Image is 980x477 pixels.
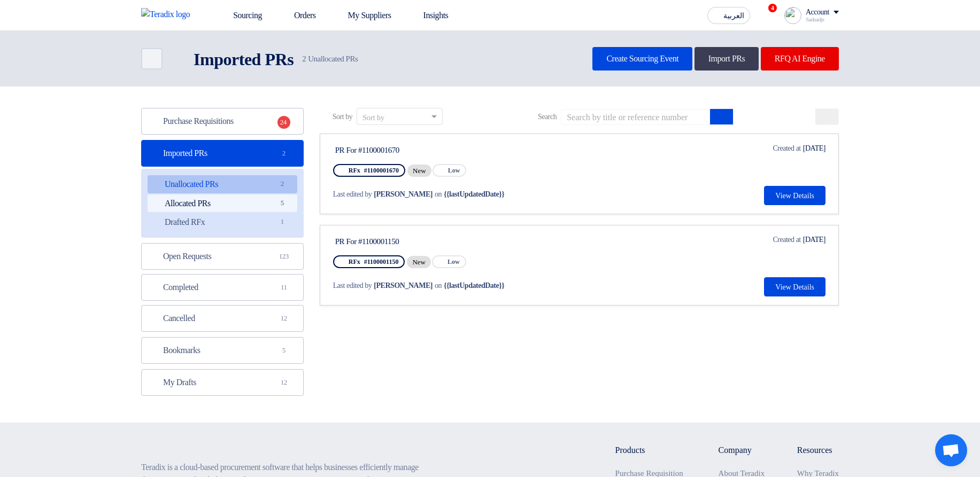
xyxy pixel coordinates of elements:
[806,17,839,22] div: Sadsadjs
[444,189,504,200] span: {{lastUpdatedDate}}
[806,8,829,17] div: Account
[277,313,290,324] span: 12
[335,237,536,246] div: PR For #1100001150
[141,243,304,270] a: Open Requests123
[615,444,687,457] li: Products
[444,280,504,291] span: {{lastUpdatedDate}}
[784,7,801,24] img: profile_test.png
[333,189,372,200] span: Last edited by
[723,12,744,20] span: العربية
[277,116,290,129] span: 24
[448,167,460,174] span: Low
[758,143,825,154] div: [DATE]
[302,53,358,65] span: Unallocated PRs
[148,194,297,213] a: Allocated PRs
[538,111,557,122] span: Search
[277,251,290,262] span: 123
[325,4,400,27] a: My Suppliers
[277,345,290,356] span: 5
[276,216,289,228] span: 1
[764,277,825,296] button: View Details
[271,4,325,27] a: Orders
[758,234,825,245] div: [DATE]
[148,175,297,193] a: Unallocated PRs
[349,258,360,265] span: RFx
[277,148,290,159] span: 2
[302,54,306,63] span: 2
[447,258,460,265] span: Low
[141,337,304,364] a: Bookmarks5
[935,434,967,466] a: Open chat
[276,178,289,190] span: 2
[374,189,433,200] span: [PERSON_NAME]
[141,140,304,167] a: Imported PRs2
[764,186,825,205] button: View Details
[362,112,384,123] div: Sort by
[761,47,839,71] a: RFQ AI Engine
[407,256,431,268] div: New
[141,369,304,396] a: My Drafts12
[695,47,759,71] a: Import PRs
[364,258,399,265] span: #1100001150
[333,111,352,122] span: Sort by
[374,280,433,291] span: [PERSON_NAME]
[435,189,442,200] span: on
[592,47,692,71] a: Create Sourcing Event
[276,198,289,209] span: 5
[194,49,294,70] h2: Imported PRs
[335,145,536,155] div: PR For #1100001670
[333,280,372,291] span: Last edited by
[707,7,750,24] button: العربية
[561,109,711,125] input: Search by title or reference number
[773,143,800,154] span: Created at
[210,4,271,27] a: Sourcing
[773,234,800,245] span: Created at
[277,377,290,388] span: 12
[141,305,304,332] a: Cancelled12
[277,282,290,293] span: 11
[797,444,839,457] li: Resources
[719,444,766,457] li: Company
[435,280,442,291] span: on
[407,165,431,177] div: New
[141,108,304,135] a: Purchase Requisitions24
[400,4,457,27] a: Insights
[141,274,304,301] a: Completed11
[768,4,777,12] span: 4
[148,213,297,231] a: Drafted RFx
[349,167,360,174] span: RFx
[364,167,399,174] span: #1100001670
[141,8,197,21] img: Teradix logo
